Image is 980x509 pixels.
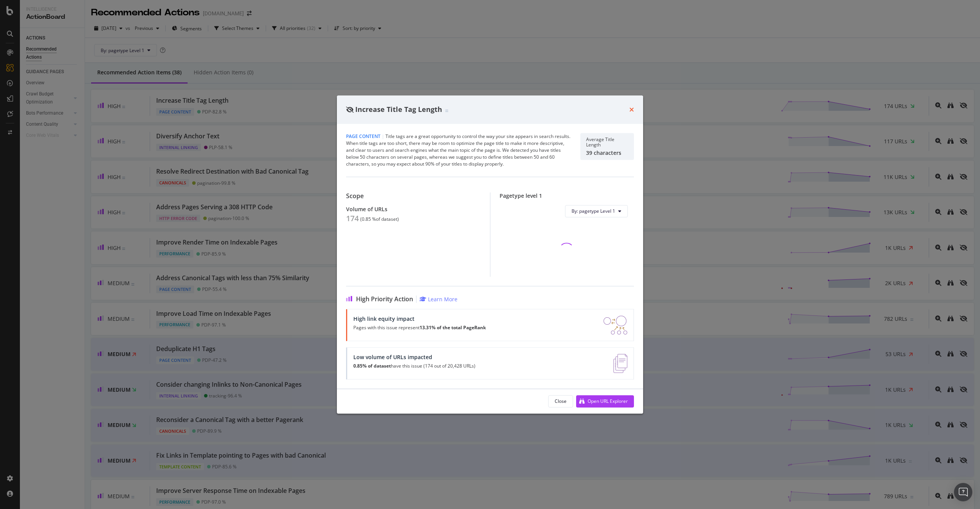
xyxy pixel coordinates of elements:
[360,217,399,222] div: ( 0.85 % of dataset )
[346,107,354,113] div: eye-slash
[613,354,627,373] img: e5DMFwAAAABJRU5ErkJggg==
[353,363,391,369] strong: 0.85% of dataset
[586,149,628,156] div: 39 characters
[337,95,643,414] div: modal
[346,214,359,223] div: 174
[353,354,475,360] div: Low volume of URLs impacted
[356,296,413,303] span: High Priority Action
[629,105,634,115] div: times
[382,133,384,140] span: |
[346,206,481,212] div: Volume of URLs
[572,208,615,214] span: By: pagetype Level 1
[576,395,634,407] button: Open URL Explorer
[586,137,628,148] div: Average Title Length
[428,296,457,303] div: Learn More
[445,110,448,112] img: Equal
[565,205,628,217] button: By: pagetype Level 1
[353,363,475,369] p: have this issue (174 out of 20,428 URLs)
[346,192,481,200] div: Scope
[346,133,381,140] span: Page Content
[555,398,567,404] div: Close
[548,395,573,407] button: Close
[353,325,486,330] p: Pages with this issue represent
[500,192,634,199] div: Pagetype level 1
[588,398,628,404] div: Open URL Explorer
[353,315,486,322] div: High link equity impact
[420,296,457,303] a: Learn More
[346,133,571,167] div: Title tags are a great opportunity to control the way your site appears in search results. When t...
[355,105,442,114] span: Increase Title Tag Length
[603,315,627,335] img: DDxVyA23.png
[420,324,486,331] strong: 13.31% of the total PageRank
[954,483,972,501] div: Open Intercom Messenger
